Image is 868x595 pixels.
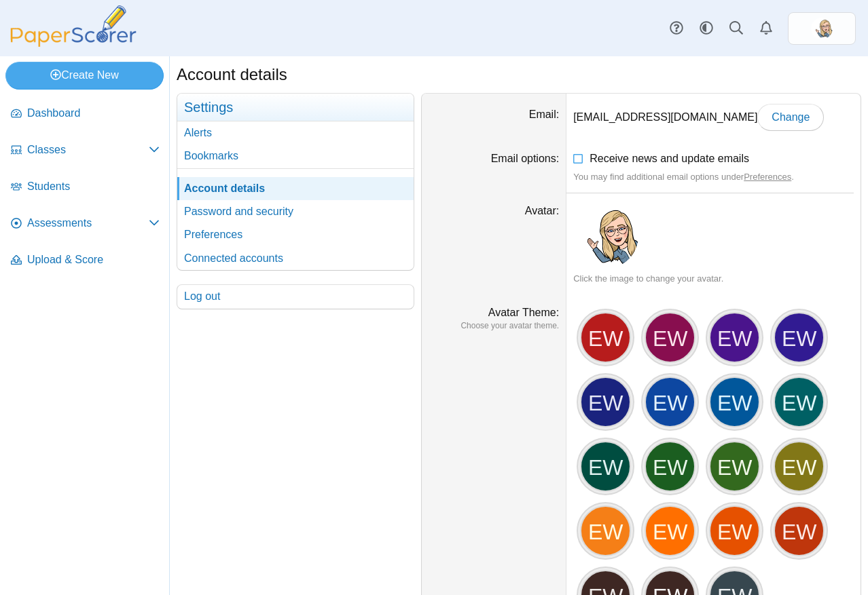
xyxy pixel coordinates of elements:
[177,223,414,246] a: Preferences
[709,505,760,556] div: EW
[529,109,559,120] label: Email
[709,312,760,363] div: EW
[774,312,825,363] div: EW
[5,98,165,130] a: Dashboard
[177,285,414,308] a: Log out
[774,377,825,427] div: EW
[491,153,560,164] label: Email options
[5,171,165,204] a: Students
[429,320,559,332] dfn: Choose your avatar theme.
[27,106,160,121] span: Dashboard
[774,441,825,492] div: EW
[525,205,559,216] label: Avatar
[27,179,160,194] span: Students
[811,18,833,39] img: ps.zKYLFpFWctilUouI
[580,377,631,427] div: EW
[645,505,695,556] div: EW
[177,145,414,168] a: Bookmarks
[573,273,854,285] div: Click the image to change your avatar.
[774,505,825,556] div: EW
[573,204,638,269] img: ps.zKYLFpFWctilUouI
[566,94,861,141] dd: [EMAIL_ADDRESS][DOMAIN_NAME]
[744,172,791,182] a: Preferences
[573,171,854,183] div: You may find additional email options under .
[645,312,695,363] div: EW
[709,441,760,492] div: EW
[772,111,810,123] span: Change
[751,14,781,43] a: Alerts
[757,104,824,131] a: Change
[580,505,631,556] div: EW
[27,216,149,231] span: Assessments
[5,244,165,277] a: Upload & Score
[5,134,165,167] a: Classes
[177,200,414,223] a: Password and security
[5,5,141,47] img: PaperScorer
[5,208,165,240] a: Assessments
[177,63,287,86] h1: Account details
[27,252,160,267] span: Upload & Score
[709,377,760,427] div: EW
[177,247,414,270] a: Connected accounts
[811,18,833,39] span: Emily Wasley
[177,177,414,200] a: Account details
[580,312,631,363] div: EW
[177,121,414,145] a: Alerts
[788,12,856,45] a: ps.zKYLFpFWctilUouI
[177,94,414,121] h3: Settings
[27,142,149,157] span: Classes
[645,441,695,492] div: EW
[5,37,141,49] a: PaperScorer
[580,441,631,492] div: EW
[590,153,749,164] span: Receive news and update emails
[488,307,559,318] label: Avatar Theme
[645,377,695,427] div: EW
[5,62,164,89] a: Create New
